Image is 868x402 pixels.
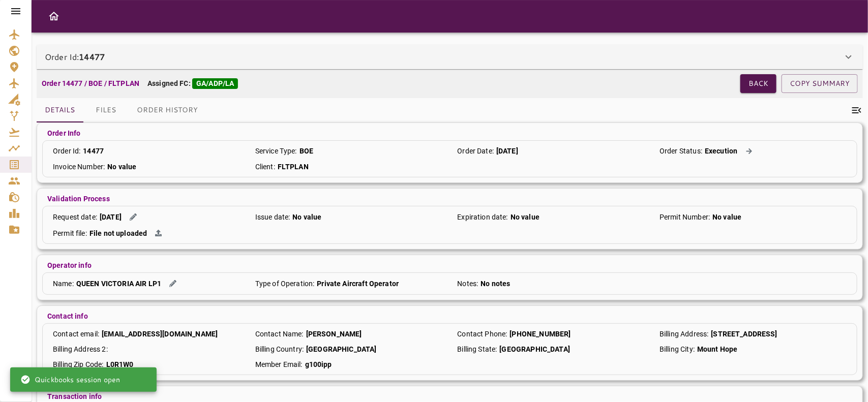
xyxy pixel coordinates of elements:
p: BOE [300,146,313,156]
p: Mount Hope [697,344,738,354]
div: Order Id:14477 [37,45,863,69]
button: Action [151,228,166,238]
p: 14477 [83,146,104,156]
p: g100ipp [305,359,332,369]
p: Billing State : [458,344,497,354]
button: Order History [129,98,206,122]
button: Files [83,98,129,122]
p: [DATE] [496,146,518,156]
p: Name : [53,279,74,289]
p: Order Id : [53,146,80,156]
p: [PERSON_NAME] [306,329,362,339]
b: 14477 [79,51,105,63]
p: Request date : [53,212,97,222]
p: Service Type : [255,146,297,156]
p: Transaction info [47,391,102,401]
p: Billing Address : [660,329,708,339]
p: Billing Address 2 : [53,344,108,354]
p: Execution [705,146,737,156]
div: Quickbooks session open [20,370,120,389]
p: Billing City : [660,344,695,354]
p: Order 14477 / BOE / FLTPLAN [42,78,139,89]
p: Order Info [47,128,81,138]
p: Invoice Number : [53,162,105,172]
button: Edit [126,211,141,223]
p: Order Date : [458,146,494,156]
p: Assigned FC: [147,78,238,89]
p: [PHONE_NUMBER] [510,329,571,339]
p: No value [107,162,136,172]
button: Open drawer [44,6,64,26]
p: Operator info [47,260,92,270]
p: [EMAIL_ADDRESS][DOMAIN_NAME] [102,329,218,339]
p: [DATE] [100,212,122,222]
p: Client : [255,162,275,172]
p: Billing Zip Code : [53,359,104,369]
p: No notes [481,279,510,289]
p: Notes : [458,279,478,289]
p: L0R1W0 [106,359,134,369]
div: GA/ADP/LA [192,78,238,89]
button: Back [740,74,776,93]
p: [STREET_ADDRESS] [711,329,777,339]
p: No value [511,212,540,222]
p: Order Id: [45,51,105,63]
p: QUEEN VICTORIA AIR LP1 [76,279,161,289]
p: Issue date : [255,212,290,222]
p: FLTPLAN [278,162,309,172]
p: Expiration date : [458,212,508,222]
p: Order Status : [660,146,702,156]
p: Permit Number : [660,212,710,222]
p: Contact info [47,311,88,321]
p: Validation Process [47,194,110,204]
p: Private Aircraft Operator [317,279,399,289]
p: [GEOGRAPHIC_DATA] [500,344,571,354]
p: Billing Country : [255,344,304,354]
p: File not uploaded [89,228,147,238]
p: Type of Operation : [255,279,315,289]
p: Contact email : [53,329,99,339]
p: No value [712,212,741,222]
p: Permit file : [53,228,87,238]
button: Details [37,98,83,122]
p: Member Email : [255,359,303,369]
button: Edit [165,278,181,289]
p: Contact Phone : [458,329,507,339]
button: Action [742,146,757,157]
p: [GEOGRAPHIC_DATA] [306,344,377,354]
p: Contact Name : [255,329,304,339]
button: COPY SUMMARY [782,74,858,93]
p: No value [292,212,321,222]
